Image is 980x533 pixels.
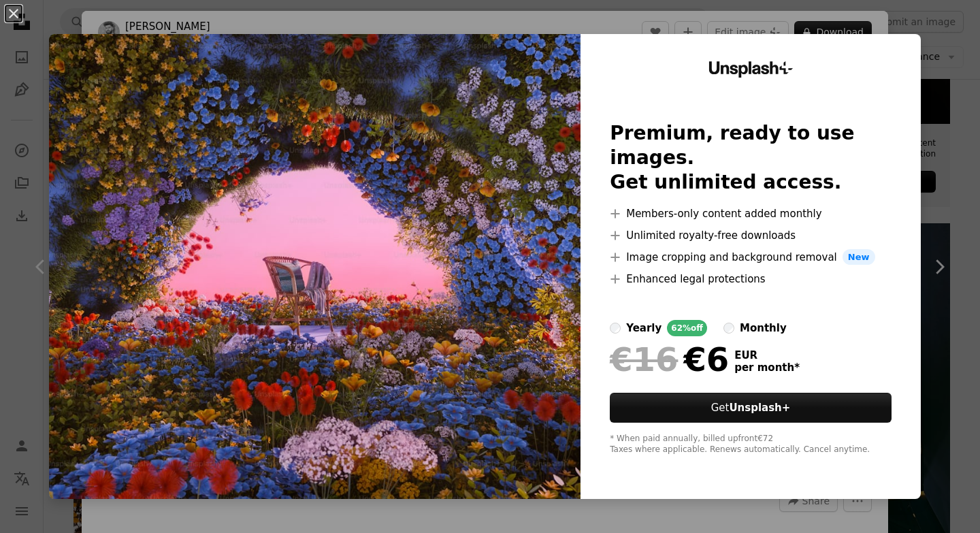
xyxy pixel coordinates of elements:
span: per month * [734,361,800,374]
span: EUR [734,349,800,361]
span: New [843,249,875,265]
span: €16 [610,342,678,377]
li: Image cropping and background removal [610,249,892,265]
div: * When paid annually, billed upfront €72 Taxes where applicable. Renews automatically. Cancel any... [610,434,892,455]
strong: Unsplash+ [729,402,790,414]
div: €6 [610,342,729,377]
button: GetUnsplash+ [610,393,892,423]
div: yearly [626,320,661,336]
div: 62% off [667,320,707,336]
input: yearly62%off [610,323,621,334]
li: Unlimited royalty-free downloads [610,227,892,244]
li: Members-only content added monthly [610,206,892,222]
li: Enhanced legal protections [610,271,892,287]
h2: Premium, ready to use images. Get unlimited access. [610,121,892,195]
input: monthly [723,323,734,334]
div: monthly [740,320,787,336]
